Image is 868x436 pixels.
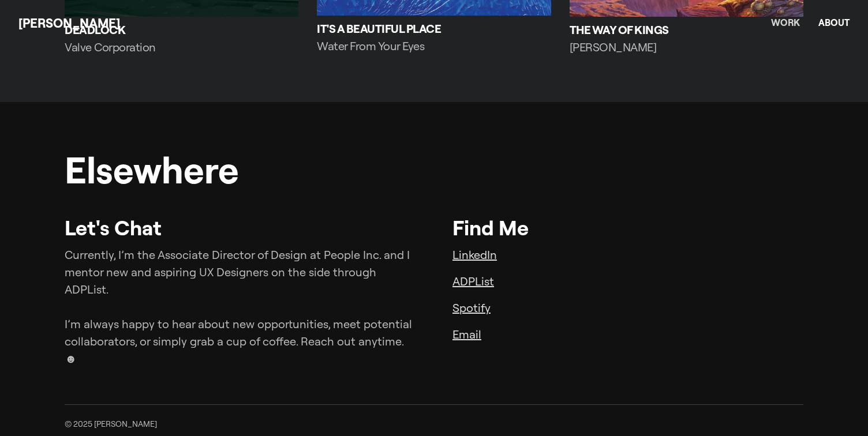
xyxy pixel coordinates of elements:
p: Elsewhere [65,148,239,193]
p: Let's Chat [65,211,162,245]
a: Spotify [452,300,491,315]
p: © 2025 [PERSON_NAME] [65,418,157,430]
a: LinkedIn [452,247,497,262]
h3: Valve Corporation [65,39,298,56]
h3: Water From Your Eyes [317,37,551,55]
p: Find Me [452,211,529,245]
h3: [PERSON_NAME] [570,39,803,56]
a: [PERSON_NAME] [18,15,120,31]
a: About [818,17,850,28]
span: I’m always happy to hear about new opportunities, meet potential collaborators, or simply grab a ... [65,317,415,366]
a: Work [771,17,800,28]
a: Email [452,327,481,341]
span: Currently, I’m the Associate Director of Design at People Inc. and I mentor new and aspiring UX D... [65,247,413,296]
a: ADPList [452,274,494,288]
